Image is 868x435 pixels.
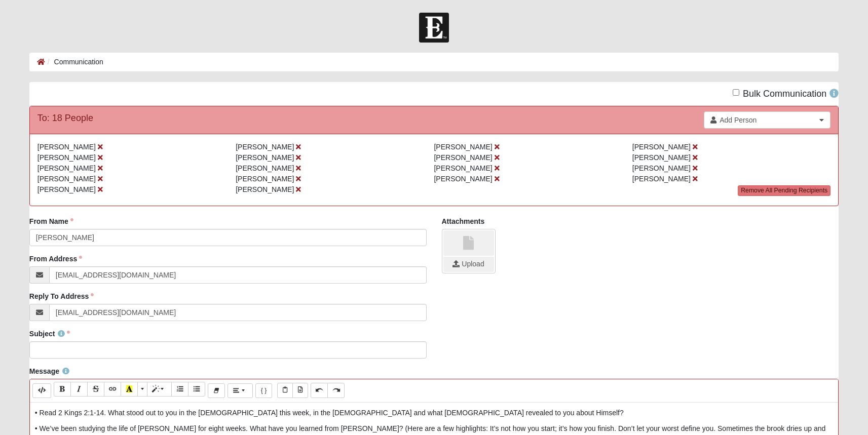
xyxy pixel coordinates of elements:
[37,185,96,193] span: [PERSON_NAME]
[720,115,816,125] span: Add Person
[277,383,293,398] button: Paste Text
[255,383,273,398] button: Merge Field
[137,382,147,397] button: More Color
[37,175,96,183] span: [PERSON_NAME]
[87,382,104,397] button: Strikethrough (⌘+⇧+S)
[632,164,691,172] span: [PERSON_NAME]
[236,143,294,151] span: [PERSON_NAME]
[37,153,96,162] span: [PERSON_NAME]
[292,383,308,398] button: Paste from Word
[121,382,138,397] button: Recent Color
[208,383,225,398] button: Remove Font Style (⌘+\)
[29,329,70,339] label: Subject
[188,382,205,397] button: Unordered list (⌘+⇧+NUM7)
[236,175,294,183] span: [PERSON_NAME]
[236,164,294,172] span: [PERSON_NAME]
[311,383,328,398] button: Undo (⌘+Z)
[29,216,73,226] label: From Name
[434,175,492,183] span: [PERSON_NAME]
[236,185,294,193] span: [PERSON_NAME]
[54,382,71,397] button: Bold (⌘+B)
[37,164,96,172] span: [PERSON_NAME]
[442,216,485,226] label: Attachments
[434,143,492,151] span: [PERSON_NAME]
[29,254,82,264] label: From Address
[632,153,691,162] span: [PERSON_NAME]
[70,382,88,397] button: Italic (⌘+I)
[37,143,96,151] span: [PERSON_NAME]
[743,89,826,99] span: Bulk Communication
[104,382,121,397] button: Link (⌘+K)
[228,383,252,398] button: Paragraph
[37,111,93,125] div: To: 18 People
[147,382,172,397] button: Style
[632,175,691,183] span: [PERSON_NAME]
[29,366,69,376] label: Message
[236,153,294,162] span: [PERSON_NAME]
[171,382,188,397] button: Ordered list (⌘+⇧+NUM8)
[45,57,103,67] li: Communication
[35,408,833,418] p: • Read 2 Kings 2:1-14. What stood out to you in the [DEMOGRAPHIC_DATA] this week, in the [DEMOGRA...
[733,89,739,96] input: Bulk Communication
[32,383,51,398] button: Code Editor
[434,164,492,172] span: [PERSON_NAME]
[327,383,345,398] button: Redo (⌘+⇧+Z)
[29,291,94,301] label: Reply To Address
[434,153,492,162] span: [PERSON_NAME]
[738,185,831,196] a: Remove All Pending Recipients
[419,13,449,43] img: Church of Eleven22 Logo
[632,143,691,151] span: [PERSON_NAME]
[704,111,831,129] a: Add Person Clear selection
